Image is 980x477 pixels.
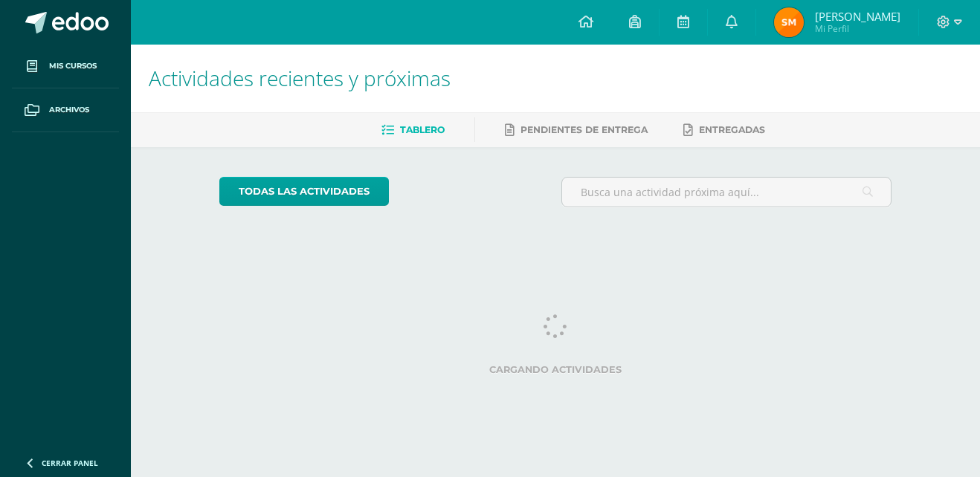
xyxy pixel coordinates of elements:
[49,60,97,72] span: Mis cursos
[42,458,98,468] span: Cerrar panel
[505,118,648,142] a: Pendientes de entrega
[49,104,89,116] span: Archivos
[219,364,892,375] label: Cargando actividades
[12,45,119,88] a: Mis cursos
[381,118,445,142] a: Tablero
[149,64,451,92] span: Actividades recientes y próximas
[520,124,648,135] span: Pendientes de entrega
[562,178,892,207] input: Busca una actividad próxima aquí...
[400,124,445,135] span: Tablero
[815,22,900,35] span: Mi Perfil
[774,7,804,37] img: fc87af1286553258945a6f695c872327.png
[683,118,765,142] a: Entregadas
[815,9,900,24] span: [PERSON_NAME]
[219,177,389,206] a: todas las Actividades
[12,88,119,132] a: Archivos
[699,124,765,135] span: Entregadas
